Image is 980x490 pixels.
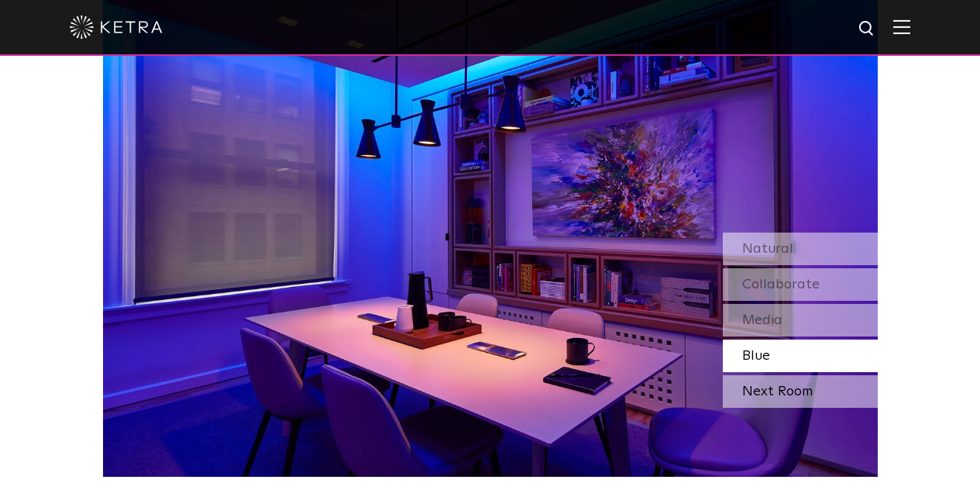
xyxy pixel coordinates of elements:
[858,19,877,39] img: search icon
[742,242,793,256] span: Natural
[742,278,820,292] span: Collaborate
[893,19,910,34] img: Hamburger%20Nav.svg
[742,313,782,327] span: Media
[742,349,770,363] span: Blue
[723,375,878,408] div: Next Room
[70,16,163,39] img: ketra-logo-2019-white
